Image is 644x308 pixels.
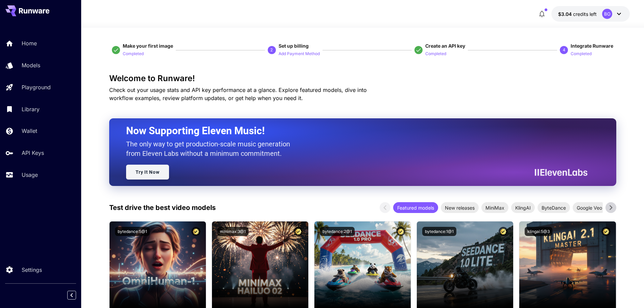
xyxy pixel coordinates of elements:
button: bytedance:5@1 [115,227,150,236]
div: $3.03538 [558,10,597,18]
button: Certified Model – Vetted for best performance and includes a commercial license. [294,227,303,236]
div: MiniMax [481,202,508,213]
span: KlingAI [511,204,535,211]
p: Models [22,61,40,69]
button: klingai:5@3 [525,227,552,236]
p: Settings [22,266,42,274]
button: Completed [425,49,446,57]
span: MiniMax [481,204,508,211]
span: ByteDance [538,204,570,211]
img: alt [519,221,616,308]
span: credits left [573,11,597,17]
p: API Keys [22,149,44,157]
p: Completed [571,51,592,57]
button: minimax:3@1 [217,227,248,236]
p: Home [22,39,37,47]
button: Collapse sidebar [67,291,76,300]
span: Set up billing [279,43,309,49]
button: Certified Model – Vetted for best performance and includes a commercial license. [396,227,405,236]
p: Test drive the best video models [109,203,216,213]
div: Featured models [393,202,438,213]
button: bytedance:2@1 [320,227,355,236]
button: $3.03538BO [551,6,630,22]
p: Completed [425,51,446,57]
span: Featured models [393,204,438,211]
a: Try It Now [126,165,169,180]
div: Collapse sidebar [72,289,81,301]
span: Make your first image [123,43,173,49]
span: $3.04 [558,11,573,17]
div: BO [602,9,612,19]
span: Check out your usage stats and API key performance at a glance. Explore featured models, dive int... [109,87,367,101]
div: ByteDance [538,202,570,213]
p: Add Payment Method [279,51,320,57]
button: Certified Model – Vetted for best performance and includes a commercial license. [499,227,508,236]
img: alt [110,221,206,308]
div: Google Veo [573,202,606,213]
img: alt [314,221,411,308]
p: Completed [123,51,144,57]
div: New releases [441,202,479,213]
p: Library [22,105,40,113]
span: New releases [441,204,479,211]
button: Completed [571,49,592,57]
button: Add Payment Method [279,49,320,57]
button: Certified Model – Vetted for best performance and includes a commercial license. [601,227,611,236]
div: KlingAI [511,202,535,213]
button: Completed [123,49,144,57]
span: Google Veo [573,204,606,211]
button: bytedance:1@1 [422,227,456,236]
p: Wallet [22,127,37,135]
img: alt [212,221,308,308]
span: Integrate Runware [571,43,613,49]
span: Create an API key [425,43,465,49]
h3: Welcome to Runware! [109,74,616,83]
img: alt [417,221,513,308]
p: The only way to get production-scale music generation from Eleven Labs without a minimum commitment. [126,139,295,158]
p: Usage [22,171,38,179]
h2: Now Supporting Eleven Music! [126,124,582,137]
p: 2 [270,47,273,53]
p: 4 [563,47,565,53]
p: Playground [22,83,51,91]
button: Certified Model – Vetted for best performance and includes a commercial license. [191,227,200,236]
